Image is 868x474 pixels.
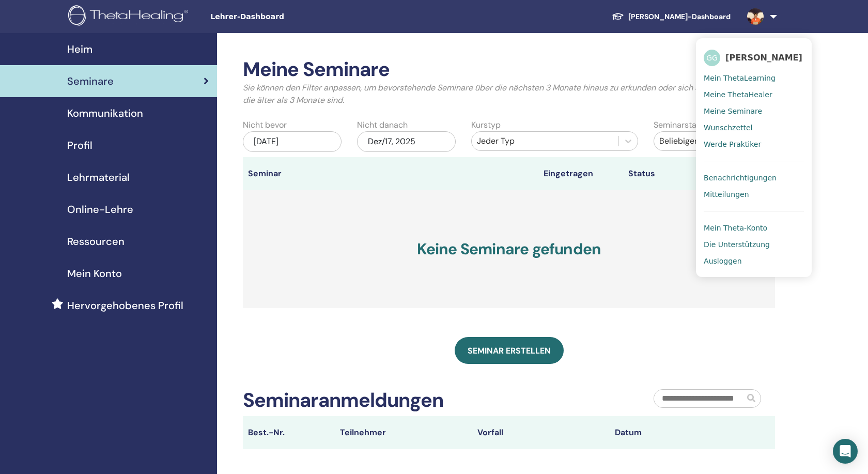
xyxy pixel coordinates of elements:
th: Seminar [243,157,327,190]
span: Mein ThetaLearning [704,73,776,83]
a: Mitteilungen [704,186,804,203]
a: Mein Theta-Konto [704,220,804,236]
span: Lehrer-Dashboard [210,11,365,22]
div: Dez/17, 2025 [357,131,456,152]
span: Ausloggen [704,256,741,266]
span: Hervorgehobenes Profil [67,298,183,313]
th: Datum [610,416,747,449]
a: [PERSON_NAME]-Dashboard [603,7,739,26]
span: Meine Seminare [704,106,762,116]
span: GG [704,50,720,66]
span: Online-Lehre [67,202,133,217]
a: Meine ThetaHealer [704,86,804,103]
h2: Meine Seminare [243,58,775,82]
div: Open Intercom Messenger [833,439,858,464]
th: Teilnehmer [335,416,472,449]
p: Sie können den Filter anpassen, um bevorstehende Seminare über die nächsten 3 Monate hinaus zu er... [243,82,775,106]
th: Vorfall [472,416,610,449]
img: graduation-cap-white.svg [612,12,624,21]
th: Eingetragen [538,157,623,190]
h3: Keine Seminare gefunden [243,190,775,308]
a: GG[PERSON_NAME] [704,46,804,70]
span: Seminare [67,73,114,89]
div: Jeder Typ [477,135,613,147]
div: Beliebiger Status [659,135,750,147]
a: Ausloggen [704,253,804,269]
a: Wunschzettel [704,119,804,136]
span: Benachrichtigungen [704,173,777,182]
span: Seminar erstellen [468,345,551,356]
span: Die Unterstützung [704,240,770,249]
label: Seminarstatus [654,119,708,131]
th: Status [623,157,750,190]
a: Werde Praktiker [704,136,804,152]
span: Mitteilungen [704,190,749,199]
a: Die Unterstützung [704,236,804,253]
span: Mein Konto [67,266,122,281]
span: Wunschzettel [704,123,752,132]
a: Meine Seminare [704,103,804,119]
img: default.jpg [747,8,764,25]
img: logo.png [68,5,192,28]
span: Kommunikation [67,105,143,121]
span: Lehrmaterial [67,170,130,185]
a: Benachrichtigungen [704,170,804,186]
div: [DATE] [243,131,342,152]
a: Mein ThetaLearning [704,70,804,86]
a: Seminar erstellen [455,337,564,364]
label: Nicht bevor [243,119,287,131]
span: Ressourcen [67,234,125,249]
span: Mein Theta-Konto [704,223,767,233]
span: Heim [67,41,92,57]
span: [PERSON_NAME] [725,52,802,63]
label: Nicht danach [357,119,408,131]
label: Kurstyp [471,119,501,131]
th: Best.-Nr. [243,416,335,449]
span: Meine ThetaHealer [704,90,772,99]
span: Profil [67,137,92,153]
span: Werde Praktiker [704,140,761,149]
h2: Seminaranmeldungen [243,389,443,412]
